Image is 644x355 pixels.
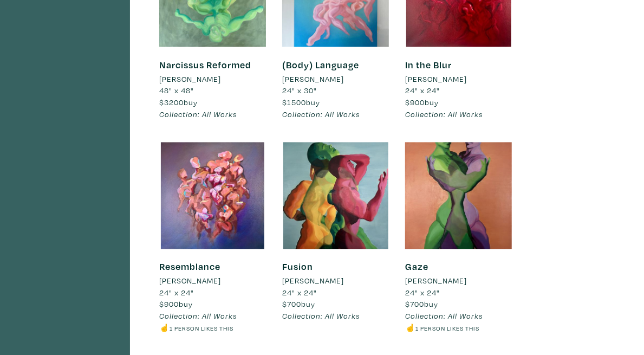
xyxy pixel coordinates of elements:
a: [PERSON_NAME] [405,73,512,85]
em: Collection: All Works [282,109,360,119]
span: 24" x 30" [282,85,317,95]
li: ☝️ [405,322,512,334]
li: [PERSON_NAME] [282,73,344,85]
span: buy [282,97,320,107]
span: $900 [159,299,179,309]
a: [PERSON_NAME] [159,73,266,85]
span: $700 [405,299,424,309]
a: [PERSON_NAME] [405,275,512,287]
a: In the Blur [405,59,452,71]
span: $700 [282,299,301,309]
span: 24" x 24" [405,287,440,298]
li: [PERSON_NAME] [159,73,221,85]
em: Collection: All Works [282,311,360,321]
span: 24" x 24" [405,85,440,95]
span: buy [405,299,438,309]
span: 48" x 48" [159,85,194,95]
em: Collection: All Works [405,109,483,119]
small: 1 person likes this [170,324,233,332]
em: Collection: All Works [405,311,483,321]
span: $1500 [282,97,306,107]
span: buy [159,299,193,309]
a: [PERSON_NAME] [282,73,389,85]
span: buy [159,97,198,107]
li: [PERSON_NAME] [282,275,344,287]
small: 1 person likes this [415,324,479,332]
span: $900 [405,97,425,107]
a: Fusion [282,260,313,273]
span: buy [405,97,439,107]
li: [PERSON_NAME] [405,73,467,85]
a: [PERSON_NAME] [282,275,389,287]
li: [PERSON_NAME] [405,275,467,287]
a: (Body) Language [282,59,359,71]
span: 24" x 24" [159,287,194,298]
a: Resemblance [159,260,220,273]
a: Gaze [405,260,428,273]
em: Collection: All Works [159,311,237,321]
span: $3200 [159,97,184,107]
span: buy [282,299,315,309]
a: [PERSON_NAME] [159,275,266,287]
em: Collection: All Works [159,109,237,119]
span: 24" x 24" [282,287,317,298]
li: ☝️ [159,322,266,334]
li: [PERSON_NAME] [159,275,221,287]
a: Narcissus Reformed [159,59,251,71]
